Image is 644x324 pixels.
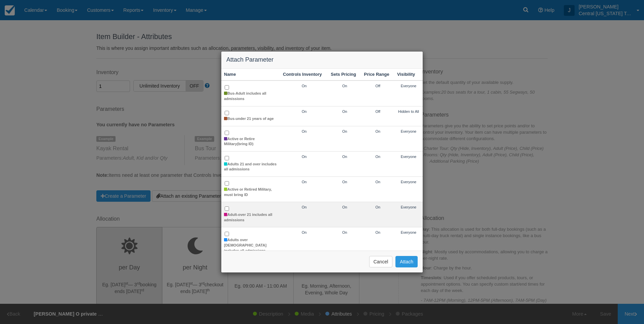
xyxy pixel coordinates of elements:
[394,80,423,106] td: Everyone
[375,129,380,133] span: On
[376,84,380,88] span: Off
[376,109,380,114] span: Off
[342,129,347,133] span: On
[302,109,307,114] span: On
[394,177,423,202] td: Everyone
[342,180,347,184] span: On
[342,109,347,114] span: On
[394,126,423,151] td: Everyone
[302,180,307,184] span: On
[302,230,307,234] span: On
[302,155,307,159] span: On
[394,69,423,81] th: Visibility
[224,136,278,147] label: Active or Retire Military(bring ID)
[342,230,347,234] span: On
[224,237,278,253] label: Adults over [DEMOGRAPHIC_DATA] includes all admissions
[375,180,380,184] span: On
[375,205,380,209] span: On
[224,187,278,197] label: Active or Retired Military, must bring ID
[302,129,307,133] span: On
[221,69,280,81] th: Name
[342,205,347,209] span: On
[394,227,423,258] td: Everyone
[394,202,423,227] td: Everyone
[394,152,423,177] td: Everyone
[280,69,328,81] th: Controls Inventory
[224,162,278,172] label: Adults 21 and over includes all admissions
[224,116,274,122] label: Bus-under 21 years of age
[369,256,393,267] button: Cancel
[226,57,418,63] h4: Attach Parameter
[375,155,380,159] span: On
[342,84,347,88] span: On
[395,256,418,267] button: Attach
[342,155,347,159] span: On
[302,205,307,209] span: On
[224,91,278,101] label: Bus-Adult includes all admissions
[302,84,307,88] span: On
[224,212,278,223] label: Adult-over 21 includes all admissions
[375,230,380,234] span: On
[361,69,394,81] th: Price Range
[328,69,361,81] th: Sets Pricing
[394,106,423,126] td: Hidden to All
